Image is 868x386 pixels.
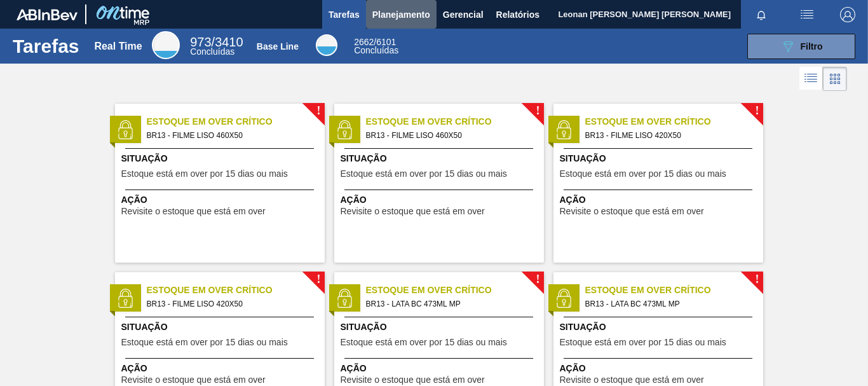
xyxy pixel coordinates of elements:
span: Ação [341,362,541,375]
span: Estoque está em over por 15 dias ou mais [121,338,288,347]
span: BR13 - LATA BC 473ML MP [585,297,753,311]
img: status [554,289,573,308]
span: Revisite o estoque que está em over [560,207,704,216]
span: Estoque em Over Crítico [147,115,325,128]
span: BR13 - FILME LISO 420X50 [585,128,753,142]
span: Revisite o estoque que está em over [560,375,704,385]
span: / 6101 [354,37,396,47]
span: ! [755,275,759,284]
span: Revisite o estoque que está em over [341,207,485,216]
span: Revisite o estoque que está em over [121,375,266,385]
span: ! [755,106,759,116]
span: BR13 - FILME LISO 420X50 [147,297,315,311]
img: status [116,289,135,308]
span: Ação [121,362,322,375]
span: Estoque em Over Crítico [585,115,763,128]
span: ! [316,275,320,284]
span: Estoque em Over Crítico [366,284,544,297]
span: Ação [121,193,322,207]
img: status [335,289,354,308]
span: Estoque em Over Crítico [147,284,325,297]
span: Revisite o estoque que está em over [121,207,266,216]
span: Situação [121,152,322,165]
span: Ação [560,193,760,207]
div: Base Line [316,34,337,56]
span: Revisite o estoque que está em over [341,375,485,385]
button: Notificações [741,6,782,24]
div: Visão em Cards [823,67,847,91]
span: Estoque está em over por 15 dias ou mais [560,169,726,179]
span: Planejamento [372,7,430,22]
span: ! [316,106,320,116]
span: Estoque está em over por 15 dias ou mais [121,169,288,179]
div: Real Time [190,37,243,56]
div: Base Line [257,41,299,52]
div: Base Line [354,38,398,55]
div: Real Time [152,31,180,59]
span: ! [536,106,539,116]
span: Situação [341,321,541,334]
img: TNhmsLtSVTkK8tSr43FrP2fwEKptu5GPRR3wAAAABJRU5ErkJggg== [17,9,78,20]
span: Relatórios [496,7,539,22]
span: Situação [341,152,541,165]
img: status [554,120,573,139]
span: Ação [560,362,760,375]
img: status [335,120,354,139]
button: Filtro [747,34,855,59]
h1: Tarefas [13,39,79,53]
span: Estoque está em over por 15 dias ou mais [341,169,507,179]
span: Situação [560,321,760,334]
span: BR13 - LATA BC 473ML MP [366,297,534,311]
span: Situação [121,321,322,334]
span: Concluídas [354,45,398,55]
span: Estoque está em over por 15 dias ou mais [560,338,726,347]
img: Logout [840,7,855,22]
span: Estoque está em over por 15 dias ou mais [341,338,507,347]
span: Concluídas [190,46,234,57]
img: userActions [799,7,815,22]
span: Filtro [801,41,823,52]
span: Ação [341,193,541,207]
div: Real Time [94,41,142,52]
span: Tarefas [329,7,360,22]
span: 2662 [354,37,374,47]
div: Visão em Lista [799,67,823,91]
span: Estoque em Over Crítico [366,115,544,128]
img: status [116,120,135,139]
span: / 3410 [190,35,243,49]
span: BR13 - FILME LISO 460X50 [147,128,315,142]
span: Gerencial [443,7,484,22]
span: ! [536,275,539,284]
span: Situação [560,152,760,165]
span: BR13 - FILME LISO 460X50 [366,128,534,142]
span: 973 [190,35,211,49]
span: Estoque em Over Crítico [585,284,763,297]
